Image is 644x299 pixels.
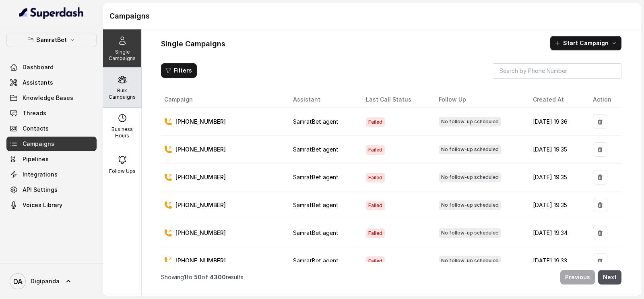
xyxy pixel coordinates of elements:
[6,60,97,75] a: Dashboard
[109,168,136,174] p: Follow Ups
[23,140,54,148] span: Campaigns
[293,146,339,153] span: SamratBet agent
[23,170,58,179] span: Integrations
[366,201,385,210] span: Failed
[439,228,501,238] span: No follow-up scheduled
[366,228,385,238] span: Failed
[6,137,97,151] a: Campaigns
[439,256,501,266] span: No follow-up scheduled
[526,219,586,247] td: [DATE] 19:34
[175,145,226,154] p: [PHONE_NUMBER]
[293,201,339,208] span: SamratBet agent
[36,35,67,45] p: SamratBet
[210,274,226,280] span: 4300
[6,75,97,90] a: Assistants
[161,63,197,78] button: Filters
[366,145,385,155] span: Failed
[6,121,97,136] a: Contacts
[6,33,97,47] button: SamratBet
[6,270,97,293] a: Digipanda
[161,37,225,50] h1: Single Campaigns
[526,164,586,191] td: [DATE] 19:35
[23,109,46,117] span: Threads
[366,173,385,183] span: Failed
[560,270,595,284] button: Previous
[13,277,23,286] text: DA
[6,91,97,105] a: Knowledge Bases
[175,229,226,237] p: [PHONE_NUMBER]
[23,186,58,194] span: API Settings
[6,183,97,197] a: API Settings
[106,87,138,100] p: Bulk Campaigns
[175,173,226,181] p: [PHONE_NUMBER]
[293,174,339,181] span: SamratBet agent
[550,36,621,50] button: Start Campaign
[439,117,501,127] span: No follow-up scheduled
[161,273,244,281] p: Showing to of results
[106,49,138,62] p: Single Campaigns
[439,200,501,210] span: No follow-up scheduled
[526,247,586,275] td: [DATE] 19:33
[175,118,226,126] p: [PHONE_NUMBER]
[23,94,73,102] span: Knowledge Bases
[366,117,385,127] span: Failed
[6,152,97,166] a: Pipelines
[19,6,84,19] img: light.svg
[184,274,186,280] span: 1
[194,274,202,280] span: 50
[598,270,621,284] button: Next
[6,167,97,182] a: Integrations
[586,91,621,108] th: Action
[293,257,339,264] span: SamratBet agent
[293,118,339,125] span: SamratBet agent
[161,265,621,289] nav: Pagination
[175,201,226,209] p: [PHONE_NUMBER]
[31,277,60,285] span: Digipanda
[161,91,287,108] th: Campaign
[439,145,501,154] span: No follow-up scheduled
[432,91,526,108] th: Follow Up
[175,257,226,265] p: [PHONE_NUMBER]
[293,229,339,236] span: SamratBet agent
[23,63,54,71] span: Dashboard
[439,172,501,182] span: No follow-up scheduled
[6,198,97,212] a: Voices Library
[109,10,634,23] h1: Campaigns
[23,155,49,163] span: Pipelines
[526,191,586,219] td: [DATE] 19:35
[287,91,359,108] th: Assistant
[23,125,49,133] span: Contacts
[526,91,586,108] th: Created At
[359,91,432,108] th: Last Call Status
[23,79,53,87] span: Assistants
[366,256,385,266] span: Failed
[23,201,62,209] span: Voices Library
[106,126,138,139] p: Business Hours
[6,106,97,120] a: Threads
[493,63,621,79] input: Search by Phone Number
[526,136,586,164] td: [DATE] 19:35
[526,108,586,136] td: [DATE] 19:36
